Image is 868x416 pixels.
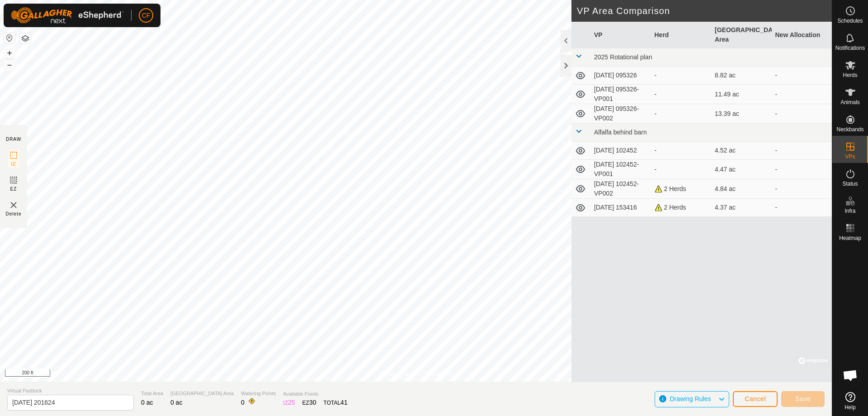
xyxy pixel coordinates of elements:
[590,67,651,85] td: [DATE] 095326
[711,142,772,160] td: 4.52 ac
[590,179,651,199] td: [DATE] 102452-VP002
[590,199,651,217] td: [DATE] 153416
[4,59,15,70] button: –
[380,370,414,378] a: Privacy Policy
[590,22,651,48] th: VP
[711,22,772,48] th: [GEOGRAPHIC_DATA] Area
[241,399,245,406] span: 0
[302,398,316,407] div: EZ
[142,11,151,20] span: CF
[6,210,22,217] span: Delete
[6,136,21,143] div: DRAW
[577,5,832,16] h2: VP Area Comparison
[772,67,832,85] td: -
[655,165,708,174] div: -
[711,199,772,217] td: 4.37 ac
[655,146,708,155] div: -
[309,399,316,406] span: 30
[711,104,772,124] td: 13.39 ac
[590,85,651,104] td: [DATE] 095326-VP001
[772,22,832,48] th: New Allocation
[711,67,772,85] td: 8.82 ac
[324,398,348,407] div: TOTAL
[590,160,651,179] td: [DATE] 102452-VP001
[425,370,452,378] a: Contact Us
[288,399,295,406] span: 25
[283,390,347,398] span: Available Points
[711,160,772,179] td: 4.47 ac
[655,109,708,119] div: -
[772,104,832,124] td: -
[8,200,19,210] img: VP
[837,18,863,24] span: Schedules
[10,186,17,192] span: EZ
[141,390,163,397] span: Total Area
[845,154,855,159] span: VPs
[655,71,708,80] div: -
[655,203,708,212] div: 2 Herds
[781,391,825,407] button: Save
[840,100,860,105] span: Animals
[170,390,234,397] span: [GEOGRAPHIC_DATA] Area
[844,405,856,410] span: Help
[844,208,855,214] span: Infra
[711,85,772,104] td: 11.49 ac
[340,399,348,406] span: 41
[651,22,712,48] th: Herd
[594,53,652,61] span: 2025 Rotational plan
[772,199,832,217] td: -
[4,33,15,43] button: Reset Map
[835,45,865,51] span: Notifications
[772,160,832,179] td: -
[655,184,708,194] div: 2 Herds
[772,85,832,104] td: -
[745,395,766,402] span: Cancel
[839,235,861,241] span: Heatmap
[655,90,708,99] div: -
[836,127,863,132] span: Neckbands
[843,72,857,78] span: Herds
[594,129,647,136] span: Alfalfa behind barn
[20,33,31,44] button: Map Layers
[283,398,295,407] div: IZ
[795,395,811,402] span: Save
[11,7,124,24] img: Gallagher Logo
[141,399,153,406] span: 0 ac
[4,48,15,58] button: +
[711,179,772,199] td: 4.84 ac
[11,161,16,167] span: IZ
[7,387,134,395] span: Virtual Paddock
[590,104,651,124] td: [DATE] 095326-VP002
[772,142,832,160] td: -
[832,388,868,414] a: Help
[670,395,711,402] span: Drawing Rules
[733,391,778,407] button: Cancel
[170,399,182,406] span: 0 ac
[241,390,276,397] span: Watering Points
[837,362,864,389] a: Open chat
[842,181,858,186] span: Status
[772,179,832,199] td: -
[590,142,651,160] td: [DATE] 102452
